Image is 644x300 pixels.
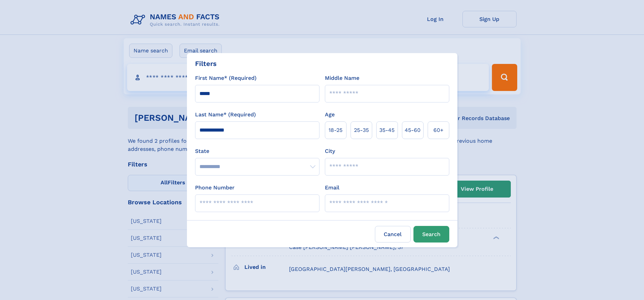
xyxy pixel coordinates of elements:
[413,226,449,243] button: Search
[195,184,235,192] label: Phone Number
[325,74,359,82] label: Middle Name
[325,147,335,155] label: City
[379,126,395,134] span: 35‑45
[433,126,444,134] span: 60+
[354,126,369,134] span: 25‑35
[405,126,421,134] span: 45‑60
[329,126,342,134] span: 18‑25
[375,226,411,243] label: Cancel
[195,74,257,82] label: First Name* (Required)
[195,59,217,69] div: Filters
[325,184,339,192] label: Email
[195,111,256,119] label: Last Name* (Required)
[195,147,319,155] label: State
[325,111,335,119] label: Age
